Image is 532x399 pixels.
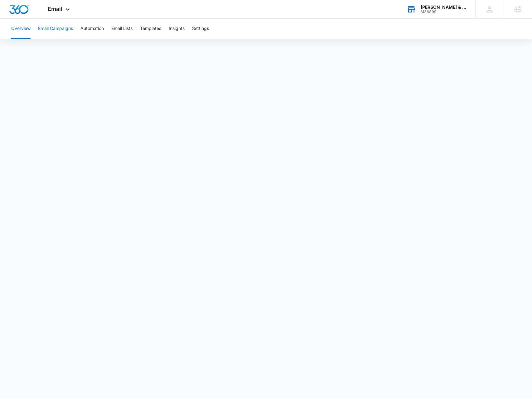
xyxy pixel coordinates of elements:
button: Email Lists [111,19,133,39]
div: account name [421,5,466,10]
div: account id [421,10,466,14]
button: Settings [192,19,209,39]
button: Email Campaigns [38,19,73,39]
span: Email [48,6,62,12]
button: Insights [169,19,185,39]
button: Overview [11,19,31,39]
button: Automation [80,19,104,39]
button: Templates [140,19,161,39]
